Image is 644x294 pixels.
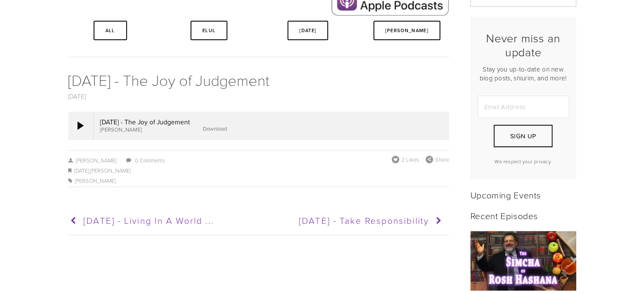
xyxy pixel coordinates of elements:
[203,125,227,132] a: Download
[299,214,429,226] span: [DATE] - Take Responsibility
[426,156,449,163] div: Share
[510,132,536,140] span: Sign Up
[68,166,449,176] div: ,
[478,31,569,59] h2: Never miss an update
[478,96,569,118] input: Email Address
[94,21,127,40] a: All
[494,125,552,147] button: Sign Up
[68,92,86,101] a: [DATE]
[68,210,255,231] a: [DATE] - Living in a World ...
[83,214,214,226] span: [DATE] - Living in a World ...
[68,157,117,164] a: [PERSON_NAME]
[470,231,576,291] img: The Simcha of Rosh Hashana (Ep. 298)
[135,157,165,164] a: 0 Comments
[74,167,89,174] a: [DATE]
[191,21,227,40] a: ELUL
[478,158,569,165] p: We respect your privacy.
[470,190,576,200] h2: Upcoming Events
[258,210,445,231] a: [DATE] - Take Responsibility
[287,21,328,40] a: [DATE]
[68,69,269,90] a: [DATE] - The Joy of Judgement
[401,156,419,163] span: 2 Likes
[373,21,440,40] a: [PERSON_NAME]
[75,177,116,184] a: [PERSON_NAME]
[470,210,576,221] h2: Recent Episodes
[90,167,131,174] a: [PERSON_NAME]
[478,65,569,82] p: Stay you up-to-date on new blog posts, shiurim, and more!
[116,157,125,164] span: /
